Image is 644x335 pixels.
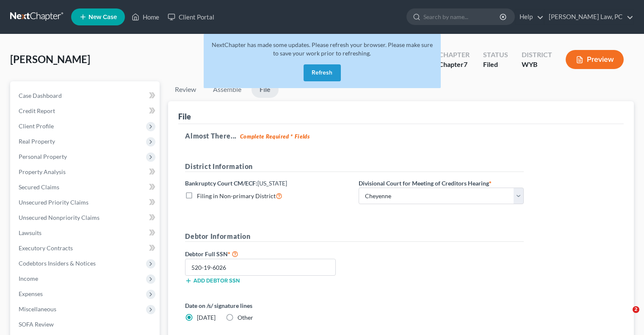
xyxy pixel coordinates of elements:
span: Personal Property [19,153,67,160]
button: Add debtor SSN [185,277,240,284]
span: Codebtors Insiders & Notices [19,260,96,267]
a: SOFA Review [12,317,160,332]
a: Case Dashboard [12,88,160,103]
button: Preview [566,50,624,69]
span: Income [19,275,38,282]
a: [PERSON_NAME] Law, PC [544,9,633,25]
span: SOFA Review [19,321,54,328]
div: WYB [522,60,552,69]
span: Miscellaneous [19,305,56,313]
h5: Debtor Information [185,231,524,242]
a: Unsecured Nonpriority Claims [12,210,160,225]
a: Review [168,81,203,98]
label: Date on /s/ signature lines [185,301,350,310]
label: Debtor Full SSN [181,249,354,259]
span: Credit Report [19,107,55,114]
span: Other [238,314,253,321]
a: Unsecured Priority Claims [12,195,160,210]
div: District [522,50,552,60]
iframe: Intercom live chat [615,306,636,327]
span: Case Dashboard [19,92,62,99]
div: Chapter [439,50,470,60]
input: Search by name... [423,9,501,25]
span: Property Analysis [19,168,66,175]
a: Property Analysis [12,164,160,180]
h5: Almost There... [185,131,617,141]
span: Unsecured Nonpriority Claims [19,214,100,221]
a: Secured Claims [12,180,160,195]
span: 2 [633,306,639,313]
span: New Case [88,14,117,20]
a: Lawsuits [12,225,160,241]
label: Bankruptcy Court CM/ECF: [185,179,287,188]
div: Chapter [439,60,470,69]
span: Secured Claims [19,183,59,191]
span: Lawsuits [19,229,41,236]
button: Refresh [304,64,341,81]
span: [PERSON_NAME] [10,53,90,65]
span: Client Profile [19,122,54,130]
span: [DATE] [197,314,216,321]
span: Expenses [19,290,43,297]
strong: Complete Required * Fields [240,133,310,140]
a: Credit Report [12,103,160,119]
span: [US_STATE] [257,180,287,187]
h5: District Information [185,161,524,172]
label: Divisional Court for Meeting of Creditors Hearing [359,179,492,188]
span: Filing in Non-primary District [197,192,276,199]
span: 7 [464,60,467,68]
div: Filed [483,60,508,69]
a: Help [515,9,544,25]
input: XXX-XX-XXXX [185,259,336,276]
div: File [178,111,191,122]
span: Real Property [19,138,55,145]
div: Status [483,50,508,60]
a: Client Portal [163,9,218,25]
span: Executory Contracts [19,244,73,252]
span: Unsecured Priority Claims [19,199,88,206]
a: Home [127,9,163,25]
a: Executory Contracts [12,241,160,256]
span: NextChapter has made some updates. Please refresh your browser. Please make sure to save your wor... [212,41,433,57]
